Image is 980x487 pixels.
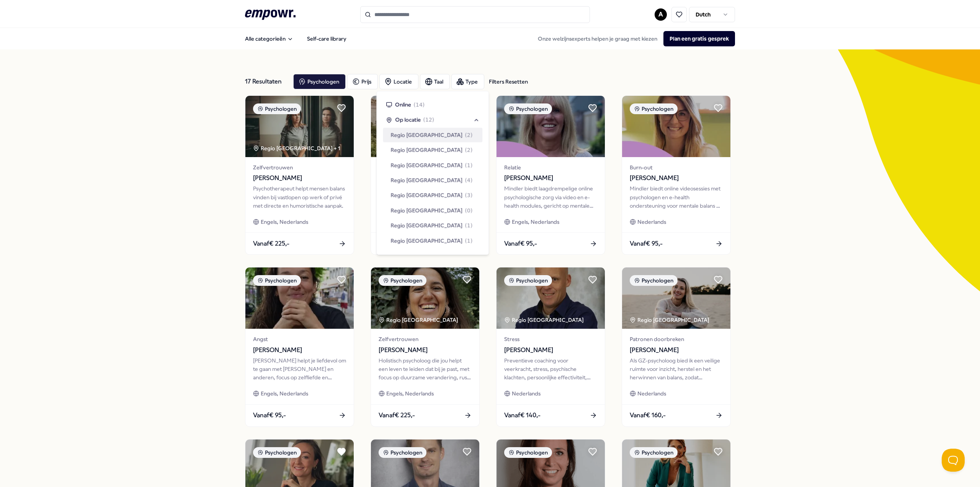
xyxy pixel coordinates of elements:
img: package image [371,96,479,157]
div: Mindler biedt laagdrempelige online psychologische zorg via video en e-health modules, gericht op... [504,184,597,210]
img: package image [622,96,730,157]
button: Alle categorieën [239,31,299,46]
div: Holistisch psycholoog die jou helpt een leven te leiden dat bij je past, met focus op duurzame ve... [379,356,472,382]
div: Mindler biedt online videosessies met psychologen en e-health ondersteuning voor mentale balans e... [630,184,723,210]
span: ( 1 ) [465,221,472,230]
div: Suggestions [383,97,482,248]
div: Als GZ-psycholoog bied ik een veilige ruimte voor inzicht, herstel en het herwinnen van balans, z... [630,356,723,382]
span: ( 14 ) [413,100,425,109]
a: package imagePsychologenBurn-out[PERSON_NAME]Mindler biedt online videosessies met psychologen en... [622,95,731,255]
div: Filters Resetten [489,77,528,86]
span: Vanaf € 225,- [379,410,415,420]
span: Op locatie [395,116,421,124]
a: package imagePsychologenRegio [GEOGRAPHIC_DATA] Zelfvertrouwen[PERSON_NAME]Holistisch psycholoog ... [371,267,480,426]
span: [PERSON_NAME] [253,173,346,183]
span: Nederlands [637,389,666,398]
span: [PERSON_NAME] [630,345,723,355]
div: Psychologen [630,103,678,114]
span: [PERSON_NAME] [504,173,597,183]
div: Psychologen [630,447,678,458]
span: Regio [GEOGRAPHIC_DATA] [390,236,462,245]
div: Psychologen [379,447,426,458]
div: Regio [GEOGRAPHIC_DATA] [630,316,710,324]
button: Psychologen [293,74,346,89]
span: Regio [GEOGRAPHIC_DATA] [390,161,462,169]
button: A [655,8,667,21]
div: 17 Resultaten [245,74,287,89]
div: Psychologen [253,275,301,286]
span: Vanaf € 140,- [504,410,541,420]
div: Psychologen [379,275,426,286]
div: Psychologen [630,275,678,286]
span: Regio [GEOGRAPHIC_DATA] [390,176,462,184]
span: [PERSON_NAME] [379,345,472,355]
span: Vanaf € 95,- [253,410,286,420]
iframe: Help Scout Beacon - Open [942,449,965,472]
span: Regio [GEOGRAPHIC_DATA] [390,221,462,230]
span: ( 12 ) [423,116,434,124]
span: Nederlands [637,218,666,226]
div: Psychologen [504,103,552,114]
a: package imagePsychologenRegio [GEOGRAPHIC_DATA] + 1Zelfvertrouwen[PERSON_NAME]Psychotherapeut hel... [245,95,354,255]
span: Regio [GEOGRAPHIC_DATA] [390,191,462,200]
a: package imagePsychologenRegio [GEOGRAPHIC_DATA] Patronen doorbreken[PERSON_NAME]Psycholoog en sys... [371,95,480,255]
span: ( 4 ) [465,176,472,184]
img: package image [371,267,479,329]
div: Regio [GEOGRAPHIC_DATA] [379,316,459,324]
nav: Main [239,31,353,46]
img: package image [245,267,354,329]
span: Engels, Nederlands [261,218,308,226]
button: Taal [420,74,450,89]
span: ( 3 ) [465,191,472,200]
div: Psychologen [253,447,301,458]
span: ( 2 ) [465,131,472,139]
span: [PERSON_NAME] [630,173,723,183]
span: Stress [504,335,597,343]
div: [PERSON_NAME] helpt je liefdevol om te gaan met [PERSON_NAME] en anderen, focus op zelfliefde en ... [253,356,346,382]
button: Plan een gratis gesprek [663,31,735,46]
img: package image [622,267,730,329]
div: Regio [GEOGRAPHIC_DATA] [504,316,585,324]
span: Nederlands [512,389,541,398]
div: Regio [GEOGRAPHIC_DATA] + 1 [253,144,340,152]
button: Prijs [347,74,378,89]
span: Zelfvertrouwen [379,335,472,343]
span: Engels, Nederlands [512,218,559,226]
span: ( 0 ) [465,206,472,215]
span: Regio [GEOGRAPHIC_DATA] [390,131,462,139]
div: Preventieve coaching voor veerkracht, stress, psychische klachten, persoonlijke effectiviteit, ge... [504,356,597,382]
div: Onze welzijnsexperts helpen je graag met kiezen [532,31,735,46]
span: Online [395,100,411,109]
div: Psychologen [504,275,552,286]
img: package image [497,96,605,157]
img: package image [245,96,354,157]
span: Engels, Nederlands [261,389,308,398]
a: package imagePsychologenAngst[PERSON_NAME][PERSON_NAME] helpt je liefdevol om te gaan met [PERSON... [245,267,354,426]
img: package image [497,267,605,329]
span: Patronen doorbreken [630,335,723,343]
button: Type [451,74,484,89]
span: [PERSON_NAME] [253,345,346,355]
span: ( 1 ) [465,236,472,245]
span: Angst [253,335,346,343]
span: ( 2 ) [465,146,472,154]
span: Zelfvertrouwen [253,163,346,172]
a: package imagePsychologenRegio [GEOGRAPHIC_DATA] Stress[PERSON_NAME]Preventieve coaching voor veer... [496,267,605,426]
button: Locatie [379,74,418,89]
span: Vanaf € 225,- [253,239,289,249]
input: Search for products, categories or subcategories [360,6,590,23]
span: Regio [GEOGRAPHIC_DATA] [390,206,462,215]
span: [PERSON_NAME] [504,345,597,355]
span: Relatie [504,163,597,172]
div: Psychologen [504,447,552,458]
span: Regio [GEOGRAPHIC_DATA] [390,146,462,154]
a: Self-care library [301,31,353,46]
a: package imagePsychologenRegio [GEOGRAPHIC_DATA] Patronen doorbreken[PERSON_NAME]Als GZ-psycholoog... [622,267,731,426]
span: Burn-out [630,163,723,172]
span: Vanaf € 95,- [504,239,537,249]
